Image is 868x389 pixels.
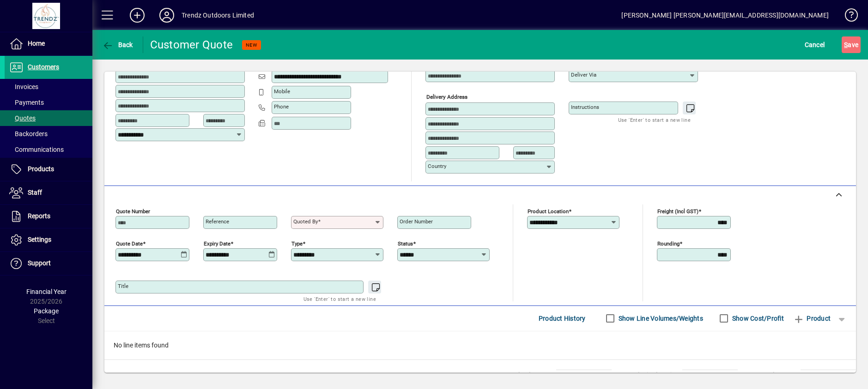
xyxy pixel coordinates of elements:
span: Payments [9,99,44,106]
mat-hint: Use 'Enter' to start a new line [618,114,691,125]
button: Add [122,7,152,24]
span: Staff [28,189,42,196]
mat-label: Reference [206,218,229,225]
mat-label: Freight (incl GST) [657,208,698,214]
span: S [844,41,848,48]
td: 0.00 [801,370,856,381]
mat-label: Country [428,163,446,169]
a: Knowledge Base [838,2,856,32]
mat-label: Product location [528,208,569,214]
span: Settings [28,236,51,243]
a: Payments [5,95,92,110]
td: 0.0000 M³ [556,370,612,381]
a: Products [5,158,92,181]
td: Total Volume [501,370,556,381]
button: Save [842,36,861,53]
span: NEW [246,42,257,48]
div: Customer Quote [150,37,233,52]
mat-label: Quoted by [293,218,318,225]
label: Show Cost/Profit [730,314,784,323]
mat-label: Title [118,283,128,289]
span: Package [34,307,59,315]
span: Product [793,311,831,326]
span: Product History [539,311,586,326]
span: Support [28,259,51,267]
mat-label: Status [398,240,413,246]
div: [PERSON_NAME] [PERSON_NAME][EMAIL_ADDRESS][DOMAIN_NAME] [621,8,829,23]
a: Reports [5,205,92,228]
span: Cancel [805,37,825,52]
button: Product [789,310,835,327]
mat-label: Phone [274,103,289,110]
span: Backorders [9,130,48,138]
mat-label: Type [291,240,303,246]
label: Show Line Volumes/Weights [617,314,703,323]
span: Back [102,41,133,48]
button: Cancel [802,36,827,53]
td: 0.00 [682,370,738,381]
span: Home [28,40,45,47]
mat-label: Mobile [274,88,290,95]
td: Freight (incl GST) [619,370,682,381]
mat-hint: Use 'Enter' to start a new line [303,293,376,304]
a: Support [5,252,92,275]
mat-label: Expiry date [204,240,231,246]
span: Financial Year [26,288,67,295]
app-page-header-button: Back [92,36,143,53]
mat-label: Rounding [657,240,680,246]
button: Profile [152,7,182,24]
a: Communications [5,142,92,157]
a: Settings [5,228,92,251]
span: Reports [28,212,50,220]
span: Quotes [9,114,36,122]
mat-label: Quote date [116,240,143,246]
span: Customers [28,63,59,71]
span: Communications [9,146,64,153]
a: Staff [5,181,92,204]
button: Product History [535,310,589,327]
button: Back [100,36,135,53]
a: Home [5,32,92,55]
span: Invoices [9,83,38,90]
div: No line items found [104,331,856,359]
a: Invoices [5,79,92,95]
span: Products [28,165,54,173]
span: ave [844,37,858,52]
div: Trendz Outdoors Limited [182,8,254,23]
mat-label: Quote number [116,208,150,214]
a: Backorders [5,126,92,142]
a: Quotes [5,110,92,126]
mat-label: Deliver via [571,72,596,78]
mat-label: Instructions [571,104,599,110]
td: GST exclusive [745,370,801,381]
mat-label: Order number [400,218,433,225]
